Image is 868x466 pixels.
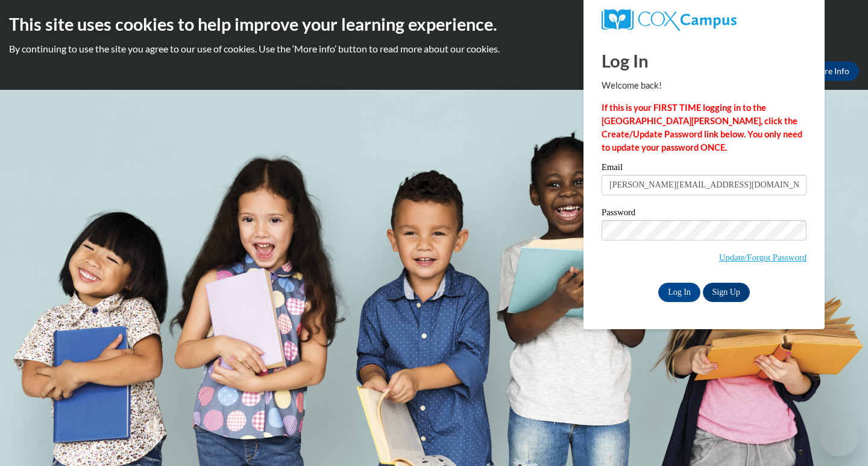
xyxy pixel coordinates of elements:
a: Sign Up [703,283,750,302]
a: More Info [802,61,859,81]
p: Welcome back! [602,79,807,92]
a: COX Campus [602,9,807,31]
img: COX Campus [602,9,737,31]
input: Log In [658,283,700,302]
a: Update/Forgot Password [719,253,807,262]
p: By continuing to use the site you agree to our use of cookies. Use the ‘More info’ button to read... [9,42,859,55]
label: Email [602,163,807,175]
label: Password [602,208,807,220]
h2: This site uses cookies to help improve your learning experience. [9,12,859,36]
strong: If this is your FIRST TIME logging in to the [GEOGRAPHIC_DATA][PERSON_NAME], click the Create/Upd... [602,102,802,153]
iframe: Button to launch messaging window [820,418,858,456]
h1: Log In [602,48,807,73]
